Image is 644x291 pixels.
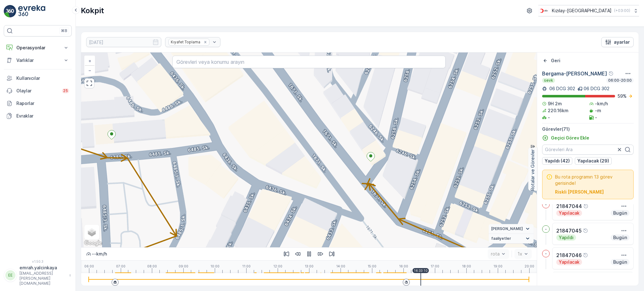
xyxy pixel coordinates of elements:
p: 9H 2m [548,101,562,107]
button: Operasyonlar [4,41,72,54]
img: logo_light-DOdMpM7g.png [18,5,45,18]
p: Yapıldı [558,234,574,241]
a: Raporlar [4,97,72,110]
p: Yapıldı (42) [545,158,570,164]
p: 220.16km [548,107,569,114]
p: Kokpit [81,6,104,16]
p: 11:00 [242,264,251,268]
p: Bergama-[PERSON_NAME] [542,70,607,77]
p: 14:00 [336,264,345,268]
span: v 1.50.3 [4,260,72,263]
img: logo [4,5,16,18]
p: Geçici Görev Ekle [551,135,589,141]
p: sevk [543,78,554,83]
p: 06:00 [84,264,94,268]
p: 21847046 [556,251,582,259]
div: Yardım Araç İkonu [583,228,588,233]
button: ayarlar [601,37,634,47]
p: Raporlar [16,100,69,107]
p: Kullanıcılar [16,75,69,81]
button: Kızılay-[GEOGRAPHIC_DATA](+03:00) [538,5,639,16]
button: Yapıldı (42) [542,157,572,165]
p: ( +03:00 ) [614,8,630,13]
p: 25 [63,88,68,93]
p: Görevler ( 71 ) [542,126,634,132]
span: [PERSON_NAME] [491,226,523,231]
p: Varlıklar [16,57,59,63]
a: Yakınlaştır [85,56,94,66]
p: 59 % [618,93,627,99]
p: ayarlar [614,39,630,45]
summary: faaliyetler [489,234,534,244]
span: faaliyetler [491,236,511,241]
p: 16:33:10 [414,269,428,272]
span: + [88,58,91,63]
p: Yapılacak (29) [577,158,609,164]
p: ⌘B [61,28,67,33]
a: Uzaklaştır [85,66,94,75]
button: Riskli Görevleri Seçin [555,189,604,195]
p: Rotalar ve Görevler [530,149,536,191]
p: 10:00 [210,264,219,268]
button: Yapılacak (29) [575,157,612,165]
span: − [88,68,92,73]
p: 16:00 [399,264,408,268]
p: - [545,202,547,207]
img: k%C4%B1z%C4%B1lay_jywRncg.png [538,7,549,14]
p: Olaylar [16,88,58,94]
p: emrah.yalcinkaya [19,265,66,271]
button: EEemrah.yalcinkaya[EMAIL_ADDRESS][PERSON_NAME][DOMAIN_NAME] [4,265,72,286]
p: Operasyonlar [16,45,59,51]
p: - [595,114,597,121]
img: Google [83,239,103,247]
a: Olaylar25 [4,85,72,97]
p: 17:00 [430,264,439,268]
p: Bugün [613,234,628,241]
div: Yardım Araç İkonu [583,204,588,209]
div: EE [5,270,15,280]
p: 08:00 [147,264,157,268]
p: Evraklar [16,113,69,119]
p: 06 DCG 302 [548,85,575,92]
p: - [545,251,547,256]
p: -km/h [595,101,608,107]
p: 19:00 [493,264,502,268]
a: Geçici Görev Ekle [542,135,589,141]
button: Varlıklar [4,54,72,67]
a: Evraklar [4,110,72,122]
p: 21847044 [556,202,582,210]
p: Kızılay-[GEOGRAPHIC_DATA] [552,8,612,14]
div: Yardım Araç İkonu [608,71,613,76]
p: - [545,227,547,232]
p: Bugün [613,210,628,216]
a: Layers [85,225,99,239]
summary: [PERSON_NAME] [489,224,534,234]
p: - [548,114,550,121]
p: 18:00 [462,264,471,268]
p: -m [595,107,601,114]
p: [EMAIL_ADDRESS][PERSON_NAME][DOMAIN_NAME] [19,271,66,286]
p: 07:00 [116,264,125,268]
input: Görevleri Ara [542,145,634,155]
p: 15:00 [368,264,376,268]
p: 12:00 [273,264,282,268]
p: 21847045 [556,227,582,234]
p: Yapılacak [558,210,580,216]
div: Yardım Araç İkonu [583,253,588,258]
p: 13:00 [305,264,314,268]
p: Yapılacak [558,259,580,265]
input: dd/mm/yyyy [86,37,161,47]
p: 20:00 [525,264,534,268]
p: Geri [551,58,560,64]
a: Geri [542,58,560,64]
p: Bugün [613,259,628,265]
input: Görevleri veya konumu arayın [172,56,446,68]
a: Bu bölgeyi Google Haritalar'da açın (yeni pencerede açılır) [83,239,103,247]
span: Bu rota programın 13 görev gerisinde! [555,174,630,186]
p: 09:00 [179,264,188,268]
p: -- km/h [92,251,107,257]
p: 06 DCG 302 [584,85,609,92]
a: Kullanıcılar [4,72,72,85]
p: Riskli [PERSON_NAME] [555,189,604,195]
p: 06:00-20:00 [608,78,632,83]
